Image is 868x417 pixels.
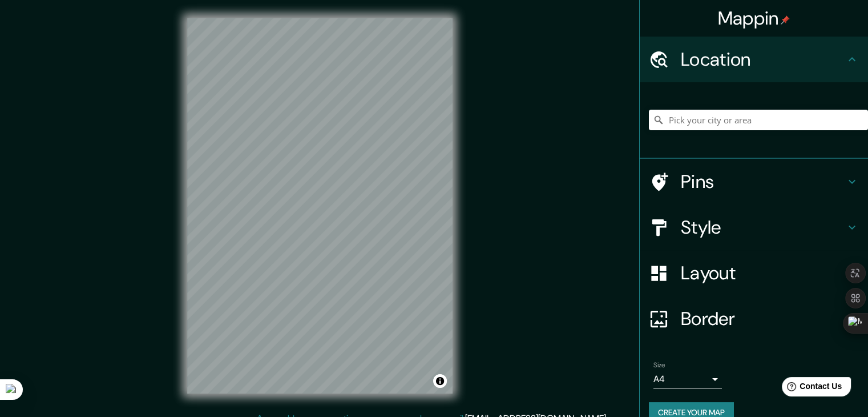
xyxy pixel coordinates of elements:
[781,15,790,25] img: pin-icon.png
[640,159,868,205] div: Pins
[653,360,665,370] label: Size
[718,7,790,30] h4: Mappin
[187,18,453,394] canvas: Map
[640,205,868,250] div: Style
[640,296,868,342] div: Border
[681,307,845,330] h4: Border
[681,48,845,71] h4: Location
[640,250,868,296] div: Layout
[649,110,868,130] input: Pick your city or area
[766,372,855,404] iframe: Help widget launcher
[433,374,447,388] button: Toggle attribution
[653,370,722,388] div: A4
[640,37,868,82] div: Location
[681,170,845,193] h4: Pins
[681,262,845,284] h4: Layout
[681,216,845,239] h4: Style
